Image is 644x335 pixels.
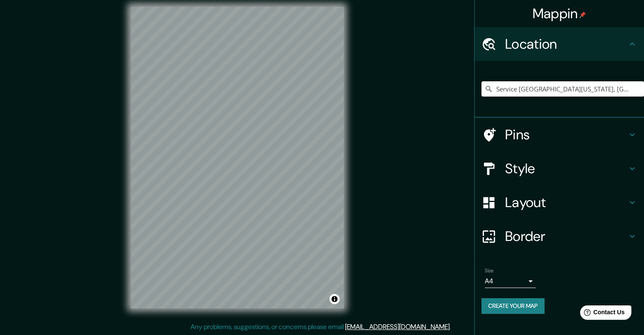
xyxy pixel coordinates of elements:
[329,294,340,304] button: Toggle attribution
[533,5,586,22] h4: Mappin
[485,274,536,288] div: A4
[481,298,544,314] button: Create your map
[481,81,644,97] input: Pick your city or area
[475,118,644,152] div: Pins
[579,11,586,18] img: pin-icon.png
[345,322,450,331] a: [EMAIL_ADDRESS][DOMAIN_NAME]
[131,7,344,308] canvas: Map
[485,267,494,274] label: Size
[191,322,451,332] p: Any problems, suggestions, or concerns please email .
[505,194,627,211] h4: Layout
[505,228,627,245] h4: Border
[451,322,452,332] div: .
[475,152,644,185] div: Style
[569,302,635,326] iframe: Help widget launcher
[505,126,627,143] h4: Pins
[475,219,644,253] div: Border
[475,27,644,61] div: Location
[452,322,454,332] div: .
[505,36,627,53] h4: Location
[505,160,627,177] h4: Style
[475,185,644,219] div: Layout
